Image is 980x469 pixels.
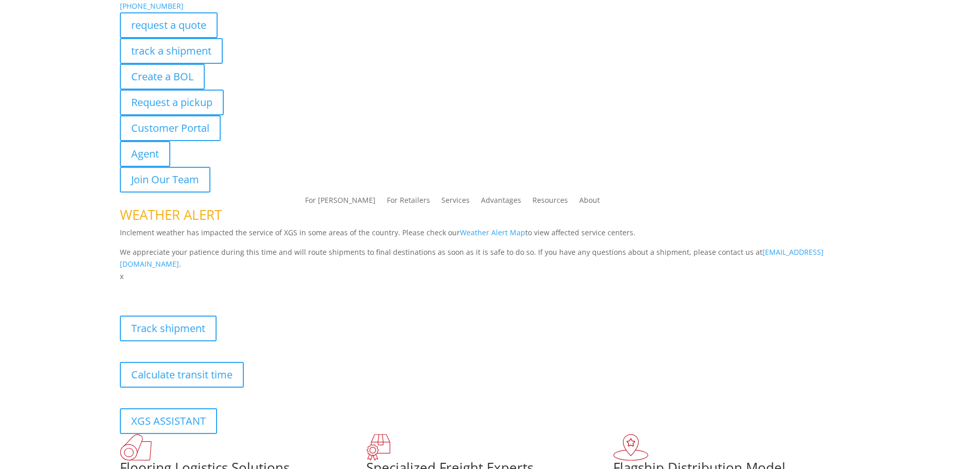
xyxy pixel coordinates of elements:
img: xgs-icon-flagship-distribution-model-red [613,434,649,461]
a: Services [441,197,470,208]
a: For [PERSON_NAME] [305,197,376,208]
a: Create a BOL [120,64,205,90]
a: For Retailers [387,197,430,208]
a: Join Our Team [120,167,210,193]
a: Request a pickup [120,90,224,115]
img: xgs-icon-focused-on-flooring-red [366,434,390,461]
a: track a shipment [120,38,223,64]
a: request a quote [120,12,218,38]
a: [PHONE_NUMBER] [120,1,184,11]
a: Track shipment [120,316,217,341]
a: Resources [532,197,568,208]
a: About [579,197,600,208]
p: x [120,270,861,283]
a: Customer Portal [120,115,221,141]
p: We appreciate your patience during this time and will route shipments to final destinations as so... [120,246,861,271]
p: Inclement weather has impacted the service of XGS in some areas of the country. Please check our ... [120,227,861,246]
a: Agent [120,141,170,167]
span: WEATHER ALERT [120,205,222,224]
a: XGS ASSISTANT [120,408,217,434]
a: Calculate transit time [120,362,244,388]
b: Visibility, transparency, and control for your entire supply chain. [120,284,349,294]
img: xgs-icon-total-supply-chain-intelligence-red [120,434,152,461]
a: Weather Alert Map [460,228,525,237]
a: Advantages [481,197,521,208]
